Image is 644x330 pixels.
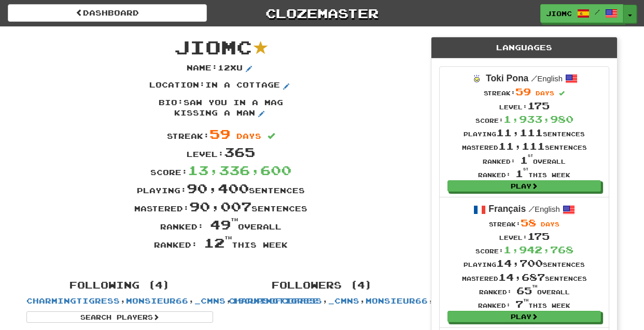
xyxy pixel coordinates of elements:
div: Score: [19,161,423,179]
h4: Following (4) [26,280,213,291]
span: 65 [516,285,537,296]
a: CharmingTigress [26,296,120,305]
div: Mastered: sentences [19,197,423,216]
span: 7 [515,298,528,310]
span: 13,336,600 [188,162,291,178]
span: 12 [204,235,232,250]
p: Bio : saw you in a mag kissing a man [143,97,299,120]
a: CharmingTigress [229,296,322,305]
div: , , , [221,275,423,306]
a: Search Players [26,311,213,323]
a: _cmns [328,296,359,305]
span: 1,933,980 [503,113,573,125]
span: 11,111 [498,140,545,152]
span: days [236,132,261,140]
a: Clozemaster [222,4,422,22]
div: Level: [462,229,587,243]
p: Name : 12xu [187,63,255,75]
span: / [595,8,600,16]
span: days [536,90,554,96]
span: 49 [210,217,238,232]
div: Ranked: overall [19,216,423,234]
span: / [528,204,535,213]
a: JioMc / [540,4,623,23]
div: Score: [462,112,587,126]
div: Streak: [19,125,423,143]
h4: Followers (4) [229,280,415,291]
span: Streak includes today. [559,91,565,96]
div: Playing sentences [462,256,587,270]
a: Dashboard [8,4,207,22]
sup: th [523,298,528,302]
a: _cmns [194,296,226,305]
span: 175 [527,100,550,111]
span: 90,007 [189,198,251,214]
div: Streak: [462,85,587,98]
span: 59 [209,126,230,141]
span: 14,700 [496,257,543,269]
span: 1 [515,168,528,179]
div: Ranked: this week [19,234,423,252]
a: Play [447,311,601,322]
div: Mastered sentences [462,139,587,153]
span: 59 [515,86,531,97]
div: Streak: [462,216,587,229]
a: monsieur66 [366,296,428,305]
sup: st [528,154,533,157]
div: Level: [462,99,587,112]
a: monsieur66 [126,296,188,305]
div: Score: [462,243,587,256]
span: days [541,221,559,227]
span: 58 [521,217,536,228]
span: 1,942,768 [503,244,573,255]
p: Location : in a cottage [149,80,292,92]
span: JioMc [174,36,252,58]
div: Playing sentences [462,126,587,139]
div: Playing: sentences [19,179,423,197]
div: Ranked: overall [462,153,587,167]
div: Ranked: this week [462,297,587,311]
span: 1 [520,154,533,166]
small: English [531,75,563,83]
div: Mastered sentences [462,270,587,284]
sup: th [532,284,537,288]
strong: Français [488,204,526,214]
div: Ranked: overall [462,284,587,297]
span: JioMc [546,9,572,18]
div: Level: [19,143,423,161]
span: / [531,74,537,83]
span: 11,111 [496,127,543,138]
span: 175 [527,231,550,242]
iframe: X Post Button [185,257,219,267]
sup: th [231,217,238,222]
div: Ranked: this week [462,167,587,180]
div: , , , [19,275,221,323]
sup: th [225,235,232,240]
iframe: fb:share_button Facebook Social Plugin [222,257,257,267]
strong: Toki Pona [486,73,528,83]
sup: st [523,167,528,171]
div: Languages [431,37,617,59]
small: English [528,205,560,213]
a: Play [447,180,601,192]
span: 14,687 [498,271,545,283]
span: 365 [224,144,255,160]
span: 90,400 [187,180,249,196]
